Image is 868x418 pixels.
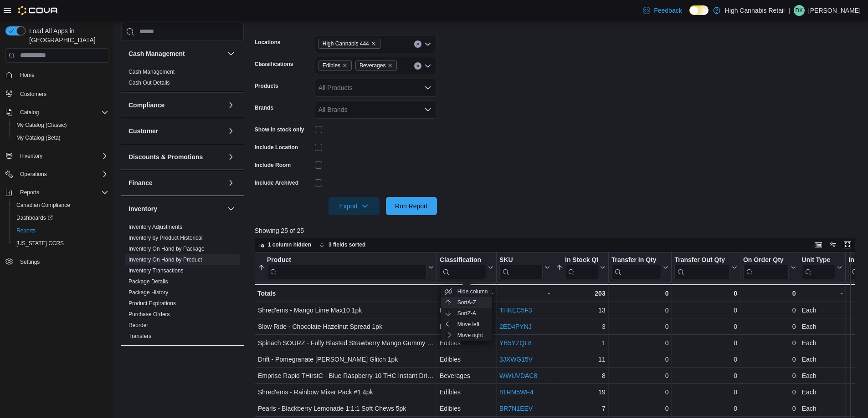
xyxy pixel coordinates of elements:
[16,187,43,198] button: Reports
[128,80,170,86] a: Cash Out Details
[801,403,842,414] div: Each
[20,171,47,178] span: Operations
[16,69,108,81] span: Home
[20,91,46,98] span: Customers
[128,300,176,307] span: Product Expirations
[16,107,108,118] span: Catalog
[16,256,108,267] span: Settings
[13,238,108,249] span: Washington CCRS
[13,120,108,131] span: My Catalog (Classic)
[128,126,158,136] h3: Customer
[316,239,369,250] button: 3 fields sorted
[16,107,42,118] button: Catalog
[16,70,38,81] a: Home
[556,403,606,414] div: 7
[556,321,606,332] div: 3
[842,239,853,250] button: Enter fullscreen
[801,256,835,265] div: Unit Type
[13,212,56,223] a: Dashboards
[2,255,112,268] button: Settings
[128,178,224,187] button: Finance
[424,40,431,48] button: Open list of options
[440,256,486,265] div: Classification
[801,288,842,299] div: -
[395,201,428,211] span: Run Report
[258,354,434,365] div: Drift - Pomegranate [PERSON_NAME] Glitch 1pk
[556,256,606,279] button: In Stock Qty
[128,79,170,86] span: Cash Out Details
[440,321,493,332] div: Edibles
[441,297,492,308] button: SortA-Z
[801,256,842,279] button: Unit Type
[255,226,862,235] p: Showing 25 of 25
[674,387,737,398] div: 0
[808,5,861,16] p: [PERSON_NAME]
[440,256,486,279] div: Classification
[674,288,737,299] div: 0
[9,119,112,131] button: My Catalog (Classic)
[499,256,550,279] button: SKU
[20,189,39,196] span: Reports
[440,256,493,279] button: Classification
[611,370,668,381] div: 0
[2,68,112,81] button: Home
[499,339,532,347] a: YB5YZQL8
[128,49,224,58] button: Cash Management
[794,5,805,16] div: Dylan Kemp
[387,63,393,68] button: Remove Beverages from selection in this group
[226,353,236,364] button: Loyalty
[9,199,112,212] button: Canadian Compliance
[674,305,737,316] div: 0
[128,354,151,363] h3: Loyalty
[20,71,35,79] span: Home
[611,387,668,398] div: 0
[499,256,543,265] div: SKU
[2,186,112,199] button: Reports
[743,337,796,348] div: 0
[128,257,202,263] a: Inventory On Hand by Product
[318,60,352,71] span: Edibles
[440,403,493,414] div: Edibles
[121,222,244,345] div: Inventory
[743,403,796,414] div: 0
[323,61,340,70] span: Edibles
[226,100,236,111] button: Compliance
[801,321,842,332] div: Each
[255,60,293,68] label: Classifications
[16,201,70,209] span: Canadian Compliance
[639,1,685,20] a: Feedback
[499,405,533,412] a: BR7N1EEV
[457,299,476,306] span: Sort A-Z
[226,203,236,214] button: Inventory
[9,131,112,144] button: My Catalog (Beta)
[267,256,426,265] div: Product
[16,214,53,222] span: Dashboards
[654,6,682,15] span: Feedback
[323,39,369,48] span: High Cannabis 444
[457,288,488,295] span: Hide column
[226,126,236,136] button: Customer
[743,321,796,332] div: 0
[499,256,543,279] div: SKU URL
[334,197,374,215] span: Export
[13,225,108,236] span: Reports
[674,256,729,265] div: Transfer Out Qty
[13,200,108,211] span: Canadian Compliance
[128,354,224,363] button: Loyalty
[318,39,380,49] span: High Cannabis 444
[128,332,151,340] span: Transfers
[128,289,168,296] span: Package History
[556,305,606,316] div: 13
[16,187,108,198] span: Reports
[128,204,224,213] button: Inventory
[556,288,606,299] div: 203
[9,224,112,237] button: Reports
[16,121,67,129] span: My Catalog (Classic)
[2,150,112,162] button: Inventory
[16,89,50,100] a: Customers
[611,256,668,279] button: Transfer In Qty
[796,5,803,16] span: DK
[255,39,281,46] label: Locations
[128,101,164,110] h3: Compliance
[743,256,796,279] button: On Order Qty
